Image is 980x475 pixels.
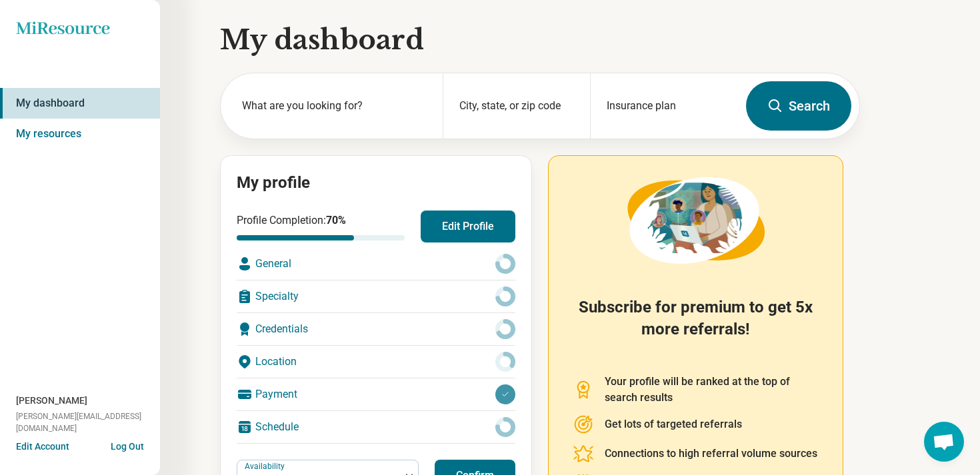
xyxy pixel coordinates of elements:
button: Search [746,81,851,131]
button: Log Out [111,440,144,450]
h1: My dashboard [220,21,860,59]
div: Payment [237,378,515,410]
div: General [237,248,515,280]
label: Availability [245,462,287,471]
span: 70 % [326,214,346,227]
span: [PERSON_NAME][EMAIL_ADDRESS][DOMAIN_NAME] [16,410,160,434]
h2: Subscribe for premium to get 5x more referrals! [573,296,819,358]
p: Connections to high referral volume sources [605,446,817,462]
div: Open chat [924,422,964,462]
span: [PERSON_NAME] [16,394,87,408]
div: Location [237,346,515,378]
p: Get lots of targeted referrals [605,416,742,432]
label: What are you looking for? [242,98,427,114]
div: Credentials [237,313,515,345]
div: Specialty [237,280,515,312]
h2: My profile [237,172,515,195]
button: Edit Profile [421,211,515,242]
div: Schedule [237,411,515,443]
p: Your profile will be ranked at the top of search results [605,374,819,406]
button: Edit Account [16,440,69,454]
div: Profile Completion: [237,213,405,240]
